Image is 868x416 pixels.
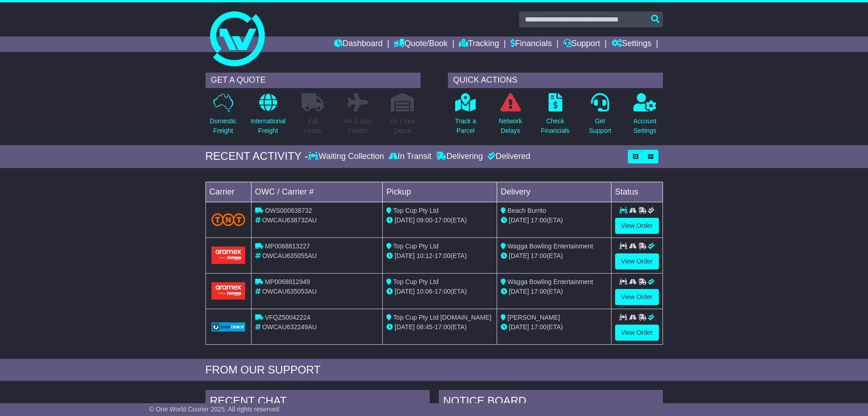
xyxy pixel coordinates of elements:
[497,182,611,202] td: Delivery
[448,73,663,88] div: QUICK ACTIONS
[395,216,415,224] span: [DATE]
[344,116,371,136] p: Air & Sea Freight
[416,252,432,259] span: 10:12
[498,93,522,141] a: NetworkDelays
[633,116,657,136] p: Account Settings
[435,252,451,259] span: 17:00
[531,252,547,259] span: 17:00
[395,323,415,331] span: [DATE]
[386,251,493,261] div: - (ETA)
[633,93,657,141] a: AccountSettings
[611,37,652,52] a: Settings
[205,390,430,415] div: RECENT CHAT
[455,93,477,141] a: Track aParcel
[211,213,246,226] img: TNT_Domestic.png
[508,278,593,285] span: Wagga Bowling Entertainment
[394,37,447,52] a: Quote/Book
[435,288,451,295] span: 17:00
[501,322,607,332] div: (ETA)
[205,363,663,377] div: FROM OUR SUPPORT
[498,116,522,136] p: Network Delays
[386,216,493,225] div: - (ETA)
[395,252,415,259] span: [DATE]
[615,218,659,234] a: View Order
[302,116,324,136] p: Full Loads
[435,323,451,331] span: 17:00
[509,288,529,295] span: [DATE]
[485,152,530,162] div: Delivered
[531,323,547,331] span: 17:00
[615,253,659,269] a: View Order
[501,216,607,225] div: (ETA)
[611,182,663,202] td: Status
[386,152,434,162] div: In Transit
[211,322,246,332] img: GetCarrierServiceLogo
[615,325,659,341] a: View Order
[251,116,286,136] p: International Freight
[455,116,476,136] p: Track a Parcel
[531,216,547,224] span: 17:00
[205,73,421,88] div: GET A QUOTE
[508,207,546,214] span: Beach Burrito
[211,247,246,263] img: Aramex.png
[531,288,547,295] span: 17:00
[386,322,493,332] div: - (ETA)
[262,216,317,224] span: OWCAU638732AU
[416,288,432,295] span: 10:06
[393,314,492,321] span: Top Cup Pty Ltd [DOMAIN_NAME]
[509,252,529,259] span: [DATE]
[563,37,600,52] a: Support
[205,150,308,163] div: RECENT ACTIVITY -
[334,37,383,52] a: Dashboard
[390,116,415,136] p: Air / Sea Depot
[416,216,432,224] span: 09:00
[205,182,251,202] td: Carrier
[209,93,236,141] a: DomesticFreight
[459,37,499,52] a: Tracking
[395,288,415,295] span: [DATE]
[615,289,659,305] a: View Order
[509,323,529,331] span: [DATE]
[265,207,312,214] span: OWS000638732
[393,278,439,285] span: Top Cup Pty Ltd
[262,252,317,259] span: OWCAU635055AU
[308,152,386,162] div: Waiting Collection
[262,288,317,295] span: OWCAU635053AU
[383,182,497,202] td: Pickup
[589,116,611,136] p: Get Support
[439,390,663,415] div: NOTICE BOARD
[251,182,383,202] td: OWC / Carrier #
[265,278,310,285] span: MP0068812949
[540,93,570,141] a: CheckFinancials
[393,242,439,250] span: Top Cup Pty Ltd
[508,314,560,321] span: [PERSON_NAME]
[541,116,570,136] p: Check Financials
[149,405,281,413] span: © One World Courier 2025. All rights reserved.
[588,93,611,141] a: GetSupport
[210,116,236,136] p: Domestic Freight
[262,323,317,331] span: OWCAU632249AU
[386,287,493,296] div: - (ETA)
[416,323,432,331] span: 08:45
[211,282,246,299] img: Aramex.png
[393,207,439,214] span: Top Cup Pty Ltd
[501,287,607,296] div: (ETA)
[250,93,286,141] a: InternationalFreight
[265,242,310,250] span: MP0068813227
[501,251,607,261] div: (ETA)
[265,314,310,321] span: VFQZ50042224
[434,152,485,162] div: Delivering
[510,37,552,52] a: Financials
[508,242,593,250] span: Wagga Bowling Entertainment
[509,216,529,224] span: [DATE]
[435,216,451,224] span: 17:00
